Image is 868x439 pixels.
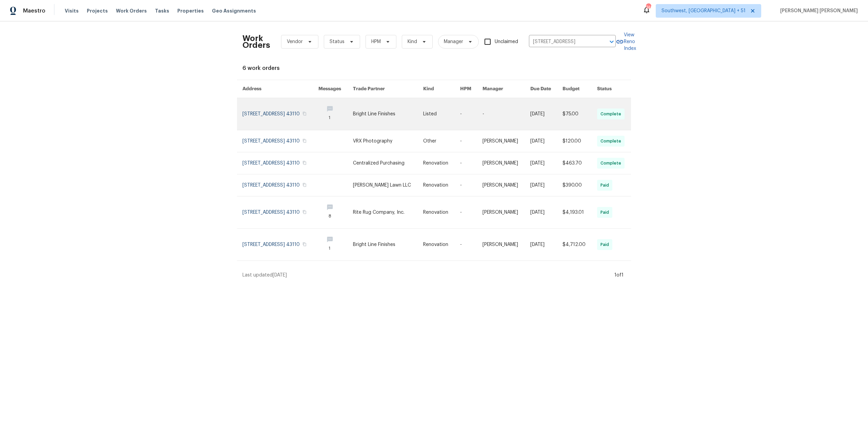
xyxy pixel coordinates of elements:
[455,196,477,229] td: -
[418,196,455,229] td: Renovation
[116,7,147,14] span: Work Orders
[348,130,418,152] td: VRX Photography
[477,174,525,196] td: [PERSON_NAME]
[212,7,256,14] span: Geo Assignments
[455,152,477,174] td: -
[616,32,636,52] a: View Reno Index
[287,38,303,45] span: Vendor
[529,37,597,47] input: Enter in an address
[477,98,525,130] td: -
[592,80,631,98] th: Status
[614,272,624,279] div: 1 of 1
[87,7,108,14] span: Projects
[301,160,308,166] button: Copy Address
[557,80,592,98] th: Budget
[662,7,746,14] span: Southwest, [GEOGRAPHIC_DATA] + 51
[348,152,418,174] td: Centralized Purchasing
[455,130,477,152] td: -
[455,98,477,130] td: -
[301,241,308,247] button: Copy Address
[301,138,308,144] button: Copy Address
[330,38,344,45] span: Status
[477,152,525,174] td: [PERSON_NAME]
[418,80,455,98] th: Kind
[65,7,79,14] span: Visits
[301,209,308,215] button: Copy Address
[301,182,308,188] button: Copy Address
[301,111,308,117] button: Copy Address
[242,272,612,279] div: Last updated
[242,35,270,49] h2: Work Orders
[237,80,313,98] th: Address
[455,174,477,196] td: -
[273,273,287,278] span: [DATE]
[418,152,455,174] td: Renovation
[418,229,455,261] td: Renovation
[177,7,204,14] span: Properties
[348,229,418,261] td: Bright Line Finishes
[408,38,417,45] span: Kind
[646,4,651,11] div: 746
[495,38,518,45] span: Unclaimed
[155,8,169,13] span: Tasks
[477,80,525,98] th: Manager
[477,229,525,261] td: [PERSON_NAME]
[23,7,45,14] span: Maestro
[242,65,626,72] div: 6 work orders
[348,80,418,98] th: Trade Partner
[418,130,455,152] td: Other
[777,7,858,14] span: [PERSON_NAME] [PERSON_NAME]
[444,38,463,45] span: Manager
[525,80,557,98] th: Due Date
[371,38,381,45] span: HPM
[418,174,455,196] td: Renovation
[313,80,347,98] th: Messages
[607,37,616,46] button: Open
[348,98,418,130] td: Bright Line Finishes
[348,196,418,229] td: Rite Rug Company, Inc.
[455,80,477,98] th: HPM
[477,196,525,229] td: [PERSON_NAME]
[477,130,525,152] td: [PERSON_NAME]
[455,229,477,261] td: -
[348,174,418,196] td: [PERSON_NAME] Lawn LLC
[418,98,455,130] td: Listed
